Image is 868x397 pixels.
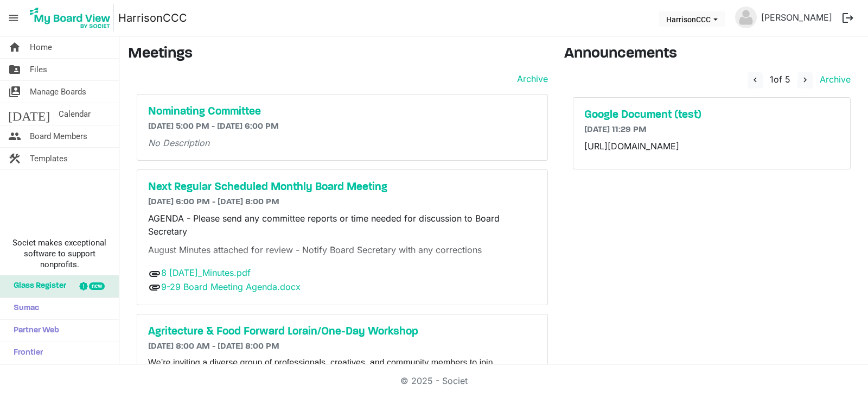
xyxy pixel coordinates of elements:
[8,298,39,319] span: Sumac
[148,181,537,194] a: Next Regular Scheduled Monthly Board Meeting
[8,275,66,297] span: Glass Register
[8,125,21,147] span: people
[748,72,763,89] button: navigate_before
[148,243,537,256] p: August Minutes attached for review - Notify Board Secretary with any corrections
[148,281,161,294] span: attachment
[584,109,839,122] a: Google Document (test)
[59,103,91,125] span: Calendar
[815,74,851,85] a: Archive
[400,375,468,386] a: © 2025 - Societ
[8,148,21,169] span: construction
[148,136,537,149] p: No Description
[30,36,52,58] span: Home
[30,81,86,103] span: Manage Boards
[161,281,301,292] a: 9-29 Board Meeting Agenda.docx
[659,11,725,27] button: HarrisonCCC dropdownbutton
[513,72,548,85] a: Archive
[750,75,760,85] span: navigate_before
[118,7,187,29] a: HarrisonCCC
[584,140,839,153] p: [URL][DOMAIN_NAME]
[30,125,87,147] span: Board Members
[148,267,161,280] span: attachment
[148,262,537,275] p: Reminder to follow before meeting with zoom link
[3,8,24,28] span: menu
[837,7,859,29] button: logout
[8,81,21,103] span: switch_account
[8,320,59,342] span: Partner Web
[770,74,790,85] span: of 5
[770,74,774,85] span: 1
[161,267,251,278] a: 8 [DATE]_Minutes.pdf
[89,282,105,290] div: new
[128,45,548,64] h3: Meetings
[148,122,537,132] h6: [DATE] 5:00 PM - [DATE] 6:00 PM
[148,105,537,118] a: Nominating Committee
[27,4,114,31] img: My Board View Logo
[8,36,21,58] span: home
[8,103,50,125] span: [DATE]
[148,325,537,338] a: Agritecture & Food Forward Lorain/One-Day Workshop
[148,342,537,352] h6: [DATE] 8:00 AM - [DATE] 8:00 PM
[797,72,813,89] button: navigate_next
[564,45,859,64] h3: Announcements
[27,4,118,31] a: My Board View Logo
[148,212,537,238] p: AGENDA - Please send any committee reports or time needed for discussion to Board Secretary
[148,197,537,207] h6: [DATE] 6:00 PM - [DATE] 8:00 PM
[8,59,21,80] span: folder_shared
[8,342,43,364] span: Frontier
[757,7,837,28] a: [PERSON_NAME]
[800,75,810,85] span: navigate_next
[5,237,114,270] span: Societ makes exceptional software to support nonprofits.
[30,148,68,169] span: Templates
[584,125,647,134] span: [DATE] 11:29 PM
[735,7,757,28] img: no-profile-picture.svg
[30,59,47,80] span: Files
[148,358,529,393] span: We’re inviting a diverse group of professionals, creatives, and community members to join Agritec...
